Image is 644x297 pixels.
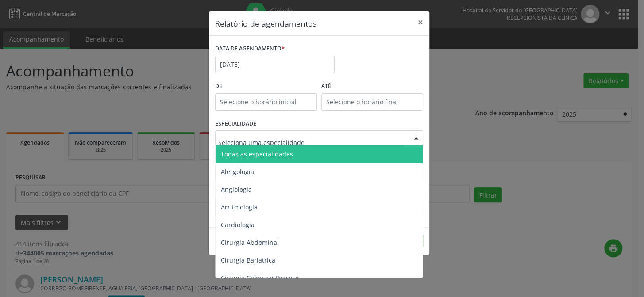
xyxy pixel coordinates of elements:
[215,56,335,73] input: Selecione uma data ou intervalo
[218,133,405,151] input: Seleciona uma especialidade
[215,18,316,29] h5: Relatório de agendamentos
[215,117,256,131] label: ESPECIALIDADE
[221,203,258,211] span: Arritmologia
[321,80,423,93] label: ATÉ
[221,274,299,282] span: Cirurgia Cabeça e Pescoço
[221,150,293,158] span: Todas as especialidades
[221,185,252,194] span: Angiologia
[215,80,317,93] label: De
[412,11,429,33] button: Close
[221,256,275,264] span: Cirurgia Bariatrica
[221,168,254,176] span: Alergologia
[215,93,317,111] input: Selecione o horário inicial
[221,238,279,247] span: Cirurgia Abdominal
[321,93,423,111] input: Selecione o horário final
[215,42,285,56] label: DATA DE AGENDAMENTO
[221,221,255,229] span: Cardiologia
